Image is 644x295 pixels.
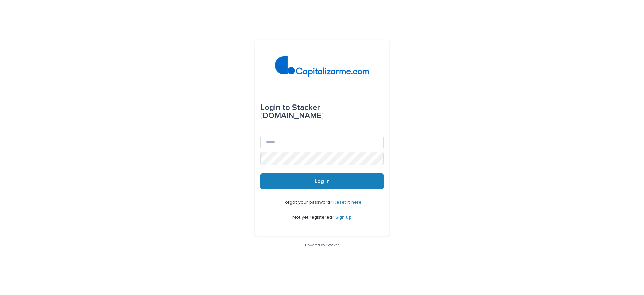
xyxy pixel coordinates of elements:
[275,56,369,77] img: 4arMvv9wSvmHTHbXwTim
[292,215,335,220] span: Not yet registered?
[260,103,290,112] span: Login to
[305,243,339,247] a: Powered By Stacker
[315,179,330,184] span: Log in
[260,173,384,189] button: Log in
[335,215,352,220] a: Sign up
[260,98,384,125] div: Stacker [DOMAIN_NAME]
[333,200,362,205] a: Reset it here
[283,200,333,205] span: Forgot your password?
